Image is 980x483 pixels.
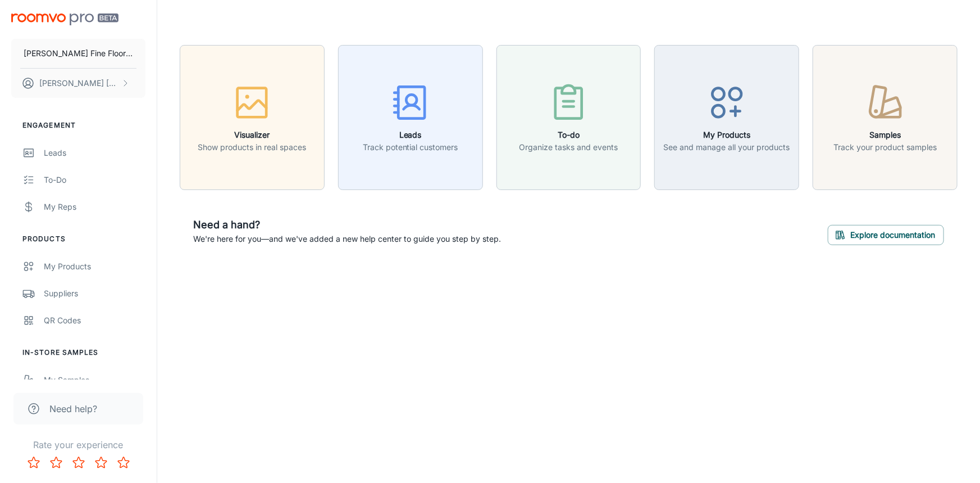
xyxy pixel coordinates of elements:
p: [PERSON_NAME] [PERSON_NAME] [39,77,118,89]
h6: My Products [664,129,790,141]
button: Explore documentation [828,225,944,245]
button: VisualizerShow products in real spaces [180,45,325,190]
p: Track potential customers [363,141,458,154]
a: Explore documentation [828,228,944,240]
a: My ProductsSee and manage all your products [654,111,799,122]
div: Leads [44,147,145,159]
div: Suppliers [44,287,145,300]
button: SamplesTrack your product samples [813,45,958,190]
img: Roomvo PRO Beta [11,13,118,25]
p: See and manage all your products [664,141,790,154]
a: LeadsTrack potential customers [338,111,483,122]
p: Show products in real spaces [198,141,306,154]
p: Organize tasks and events [519,141,618,154]
button: [PERSON_NAME] [PERSON_NAME] [11,69,145,98]
h6: To-do [519,129,618,141]
button: To-doOrganize tasks and events [496,45,641,190]
a: To-doOrganize tasks and events [496,111,641,122]
button: My ProductsSee and manage all your products [654,45,799,190]
div: My Reps [44,201,145,213]
h6: Visualizer [198,129,306,141]
div: My Products [44,260,145,273]
p: We're here for you—and we've added a new help center to guide you step by step. [193,233,501,245]
p: [PERSON_NAME] Fine Floors, Inc [24,47,133,60]
a: SamplesTrack your product samples [813,111,958,122]
div: To-do [44,174,145,186]
button: LeadsTrack potential customers [338,45,483,190]
h6: Samples [833,129,937,141]
h6: Leads [363,129,458,141]
h6: Need a hand? [193,217,501,233]
p: Track your product samples [833,141,937,154]
button: [PERSON_NAME] Fine Floors, Inc [11,39,145,68]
